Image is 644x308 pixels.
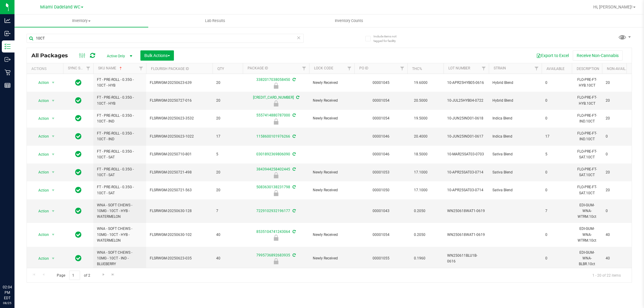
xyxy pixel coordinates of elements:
span: Miami Dadeland WC [40,5,80,10]
span: Newly Received [313,98,351,103]
div: Newly Received [242,190,310,196]
span: 10-MAR25SAT03-0703 [447,151,485,157]
span: 0.2050 [411,230,428,239]
a: 00001055 [373,256,389,260]
span: 10-APR25SAT03-0714 [447,187,485,193]
iframe: Resource center [6,260,24,278]
span: FLSRWGM-20250710-801 [150,151,209,157]
a: THC% [412,67,422,71]
span: FLSRWGM-20250721-498 [150,170,209,175]
span: select [50,150,57,159]
span: 40 [606,256,629,261]
a: Filter [136,63,146,74]
span: Action [33,230,49,239]
span: In Sync [75,96,82,105]
a: Go to the next page [99,271,108,279]
span: FT - PRE-ROLL - 0.35G - 10CT - HYB [97,77,143,88]
span: FLSRWGM-20250630-128 [150,208,209,214]
span: Include items not tagged for facility [373,34,404,43]
inline-svg: Retail [5,69,11,75]
a: 3843944258402445 [256,167,290,171]
span: FLSRWGM-20250623-3532 [150,116,209,121]
span: FT - PRE-ROLL - 0.35G - 10CT - SAT [97,184,143,196]
span: 1 - 20 of 22 items [588,271,626,280]
span: FT - PRE-ROLL - 0.35G - 10CT - HYB [97,95,143,106]
span: Inventory Counts [327,18,371,24]
span: 20 [216,98,239,103]
span: 0 [545,256,568,261]
span: 20 [216,187,239,193]
a: [CREDIT_CARD_NUMBER] [253,95,294,100]
a: Filter [397,63,407,74]
input: 1 [69,271,80,280]
a: Filter [479,63,489,74]
span: Newly Received [313,187,351,193]
span: FT - PRE-ROLL - 0.35G - 10CT - SAT [97,167,143,178]
span: 10-APR25HYB05-0616 [447,80,485,86]
span: FLSRWGM-20250623-1022 [150,134,209,139]
a: 00001045 [373,81,389,85]
span: Newly Received [313,80,351,86]
div: Newly Received [242,119,310,125]
span: 0 [545,98,568,103]
div: Newly Received [242,235,310,241]
span: WNA - SOFT CHEWS - 10MG - 10CT - HYB - WATERMELON [97,202,143,220]
span: All Packages [31,52,74,59]
inline-svg: Analytics [5,17,11,24]
span: FLSRWGM-20250727-016 [150,98,209,103]
span: Indica Blend [492,116,538,121]
a: 00001054 [373,98,389,103]
a: 00001046 [373,152,389,156]
button: Receive Non-Cannabis [573,50,623,61]
inline-svg: Inventory [5,43,11,49]
a: 00001054 [373,116,389,120]
span: 40 [606,232,629,238]
span: FT - PRE-ROLL - 0.35G - 10CT - IND [97,113,143,124]
a: 5083630138231798 [256,185,290,189]
span: Clear [297,34,301,42]
div: EDI-GUM-WNA-BLBR.10ct [575,249,598,268]
span: 0 [545,232,568,238]
span: 20 [216,116,239,121]
span: 17 [545,134,568,139]
span: WN250618WAT1-0619 [447,208,485,214]
p: 02:04 PM EDT [3,284,12,301]
span: 7 [216,208,239,214]
span: 17 [216,134,239,139]
span: Lab Results [197,18,233,24]
div: FLO-PRE-FT-SAT.10CT [575,148,598,161]
span: Action [33,150,49,159]
span: 0 [606,151,629,157]
span: Sativa Blend [492,170,538,175]
div: Actions [31,67,61,71]
span: Sync from Compliance System [292,167,296,171]
a: 1158600101976266 [256,134,290,138]
span: 0 [545,170,568,175]
div: EDI-GUM-WNA-WTRM.10ct [575,202,598,221]
span: Hybrid Blend [492,98,538,103]
span: 20 [606,80,629,86]
span: 0.2050 [411,207,428,215]
a: 00001046 [373,134,389,138]
span: Inventory [14,18,148,24]
span: FT - PRE-ROLL - 0.35G - 10CT - IND [97,131,143,142]
div: FLO-PRE-FT-SAT.10CT [575,184,598,196]
span: In Sync [75,132,82,141]
span: Sync from Compliance System [292,113,296,117]
span: WNA - SOFT CHEWS - 10MG - 10CT - IND - BLUEBERRY [97,250,143,267]
a: Lab Results [148,14,282,27]
span: Sativa Blend [492,187,538,193]
span: 19.6000 [411,78,431,87]
a: 00001050 [373,188,389,192]
span: In Sync [75,168,82,176]
a: 0301892369806090 [256,152,290,156]
a: PO ID [359,66,368,70]
span: FLSRWGM-20250623-639 [150,80,209,86]
span: In Sync [75,254,82,262]
a: Filter [344,63,354,74]
div: EDI-GUM-WNA-WTRM.10ct [575,225,598,244]
a: 00001053 [373,170,389,174]
span: select [50,254,57,263]
a: Flourish Package ID [151,67,189,71]
span: Action [33,114,49,123]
